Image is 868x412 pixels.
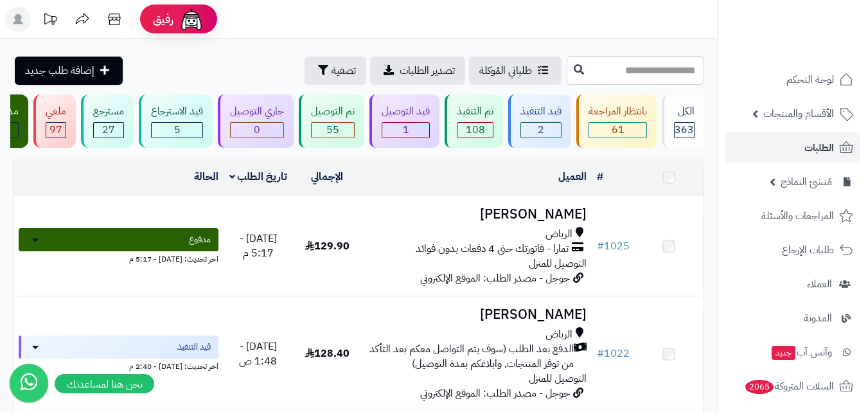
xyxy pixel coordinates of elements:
[19,359,218,372] div: اخر تحديث: [DATE] - 2:40 م
[367,307,587,322] h3: [PERSON_NAME]
[659,94,707,148] a: الكل363
[34,6,66,35] a: تحديثات المنصة
[19,251,218,265] div: اخر تحديث: [DATE] - 5:17 م
[597,346,630,361] a: #1022
[78,94,136,148] a: مسترجع 27
[597,169,603,184] a: #
[46,123,66,138] div: 97
[457,104,493,119] div: تم التنفيذ
[442,94,506,148] a: تم التنفيذ 108
[174,122,181,138] span: 5
[179,6,204,32] img: ai-face.png
[725,235,860,265] a: طلبات الإرجاع
[367,94,442,148] a: قيد التوصيل 1
[597,238,630,254] a: #1025
[781,173,832,191] span: مُنشئ النماذج
[589,123,646,138] div: 61
[529,371,587,386] span: التوصيل للمنزل
[305,238,350,254] span: 129.90
[725,269,860,300] a: العملاء
[49,122,62,138] span: 97
[231,123,283,138] div: 0
[382,104,430,119] div: قيد التوصيل
[761,207,834,225] span: المراجعات والأسئلة
[239,339,277,369] span: [DATE] - 1:48 ص
[311,104,355,119] div: تم التوصيل
[367,207,587,222] h3: [PERSON_NAME]
[46,104,66,119] div: ملغي
[744,377,834,395] span: السلات المتروكة
[469,57,562,85] a: طلباتي المُوكلة
[745,380,774,394] span: 2065
[545,327,572,342] span: الرياض
[136,94,215,148] a: قيد الاسترجاع 5
[296,94,367,148] a: تم التوصيل 55
[305,346,350,361] span: 128.40
[215,94,296,148] a: جاري التوصيل 0
[367,342,574,372] span: الدفع بعد الطلب (سوف يتم التواصل معكم بعد التأكد من توفر المنتجات, وابلاغكم بمدة التوصيل)
[772,346,795,360] span: جديد
[674,104,695,119] div: الكل
[804,139,834,157] span: الطلبات
[558,169,587,184] a: العميل
[781,36,856,63] img: logo-2.png
[400,63,455,78] span: تصدير الطلبات
[102,122,115,138] span: 27
[466,122,485,138] span: 108
[725,201,860,231] a: المراجعات والأسئلة
[15,57,123,85] a: إضافة طلب جديد
[725,64,860,95] a: لوحة التحكم
[153,12,173,27] span: رفيق
[326,122,339,138] span: 55
[589,104,647,119] div: بانتظار المراجعة
[457,123,493,138] div: 108
[152,123,202,138] div: 5
[416,242,569,256] span: تمارا - فاتورتك حتى 4 دفعات بدون فوائد
[506,94,574,148] a: قيد التنفيذ 2
[786,71,834,89] span: لوحة التحكم
[725,337,860,368] a: وآتس آبجديد
[520,104,562,119] div: قيد التنفيذ
[574,94,659,148] a: بانتظار المراجعة 61
[725,303,860,334] a: المدونة
[229,169,288,184] a: تاريخ الطلب
[479,63,532,78] span: طلباتي المُوكلة
[545,227,572,242] span: الرياض
[675,122,694,138] span: 363
[403,122,409,138] span: 1
[725,371,860,402] a: السلات المتروكة2065
[529,256,587,271] span: التوصيل للمنزل
[770,343,832,361] span: وآتس آب
[725,132,860,163] a: الطلبات
[782,241,834,259] span: طلبات الإرجاع
[305,57,366,85] button: تصفية
[332,63,356,78] span: تصفية
[597,346,604,361] span: #
[25,63,94,78] span: إضافة طلب جديد
[382,123,429,138] div: 1
[521,123,561,138] div: 2
[254,122,260,138] span: 0
[420,271,570,286] span: جوجل - مصدر الطلب: الموقع الإلكتروني
[177,341,211,354] span: قيد التنفيذ
[151,104,203,119] div: قيد الاسترجاع
[240,231,277,261] span: [DATE] - 5:17 م
[189,233,211,246] span: مدفوع
[804,309,832,327] span: المدونة
[94,123,123,138] div: 27
[370,57,465,85] a: تصدير الطلبات
[194,169,218,184] a: الحالة
[93,104,124,119] div: مسترجع
[763,105,834,123] span: الأقسام والمنتجات
[230,104,284,119] div: جاري التوصيل
[312,123,354,138] div: 55
[31,94,78,148] a: ملغي 97
[612,122,624,138] span: 61
[807,275,832,293] span: العملاء
[420,386,570,401] span: جوجل - مصدر الطلب: الموقع الإلكتروني
[597,238,604,254] span: #
[538,122,544,138] span: 2
[311,169,343,184] a: الإجمالي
